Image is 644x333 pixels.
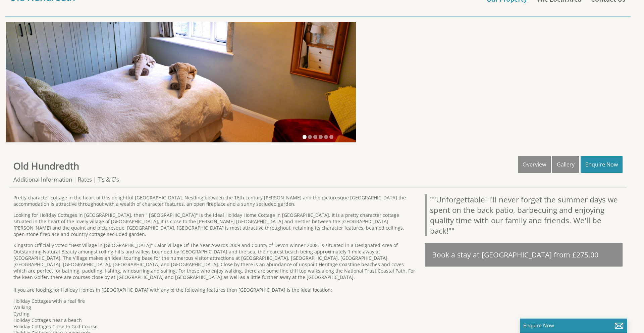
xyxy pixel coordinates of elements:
[552,156,579,173] a: Gallery
[13,212,417,237] p: Looking for Holiday Cottages in [GEOGRAPHIC_DATA], then " [GEOGRAPHIC_DATA]" is the ideal Holiday...
[13,194,417,207] p: Pretty character cottage in the heart of this delightful [GEOGRAPHIC_DATA]. Nestling between the ...
[425,243,623,267] a: Book a stay at [GEOGRAPHIC_DATA] from £275.00
[78,176,92,183] a: Rates
[13,242,417,293] p: Kingston Officially voted "Best Village in [GEOGRAPHIC_DATA]" Calor Village Of The Year Awards 20...
[13,176,72,183] a: Additional Information
[518,156,551,173] a: Overview
[98,176,119,183] a: T's & C's
[425,194,623,236] blockquote: ""Unforgettable! I'll never forget the summer days we spent on the back patio, barbecuing and enj...
[13,159,79,172] a: Old Hundredth
[581,156,623,173] a: Enquire Now
[523,322,624,329] p: Enquire Now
